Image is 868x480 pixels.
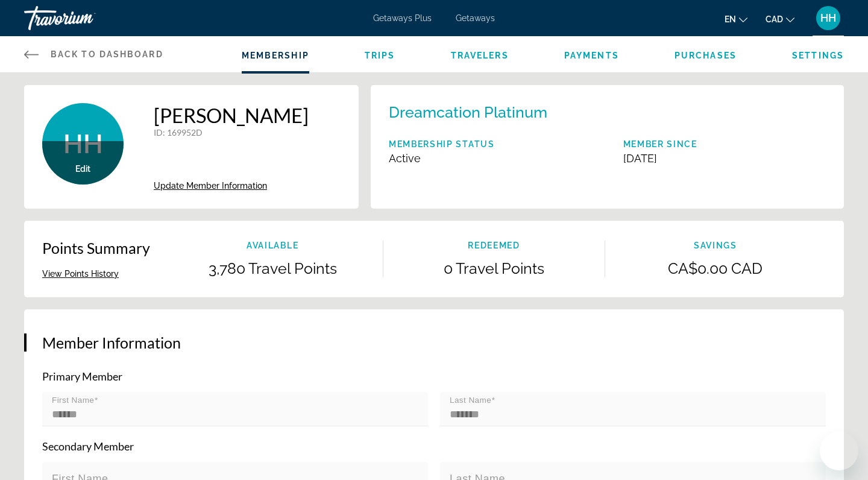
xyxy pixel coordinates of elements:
iframe: Button to launch messaging window [820,432,858,470]
span: Back to Dashboard [51,49,163,59]
a: Travelers [451,51,509,60]
h3: Member Information [42,333,826,352]
p: Points Summary [42,239,150,257]
span: CAD [766,14,783,24]
a: Purchases [675,51,737,60]
span: Update Member Information [154,181,267,191]
button: User Menu [813,5,844,31]
span: en [725,14,736,24]
a: Back to Dashboard [24,36,163,72]
h1: [PERSON_NAME] [154,103,309,127]
p: Active [389,152,495,165]
a: Update Member Information [154,181,309,191]
p: [DATE] [623,152,697,165]
p: 3,780 Travel Points [162,259,383,277]
p: Savings [605,241,826,250]
p: Primary Member [42,370,826,383]
a: Membership [242,51,309,60]
p: Secondary Member [42,440,826,453]
p: CA$0.00 CAD [605,259,826,277]
p: Membership Status [389,139,495,149]
span: HH [63,128,103,160]
a: Getaways [456,13,495,23]
p: Member Since [623,139,697,149]
button: Change language [725,10,747,28]
p: Available [162,241,383,250]
p: : 169952D [154,127,309,137]
button: Change currency [766,10,794,28]
span: HH [820,12,836,24]
a: Settings [792,51,844,60]
mat-label: Last Name [450,396,491,405]
mat-label: First Name [52,396,94,405]
a: Getaways Plus [373,13,432,23]
a: Trips [365,51,395,60]
button: Edit [75,163,90,174]
a: Payments [564,51,619,60]
button: View Points History [42,268,119,279]
a: Travorium [24,2,145,34]
p: 0 Travel Points [383,259,604,277]
span: Edit [75,164,90,174]
p: Redeemed [383,241,604,250]
p: Dreamcation Platinum [389,103,547,121]
span: ID [154,127,163,137]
